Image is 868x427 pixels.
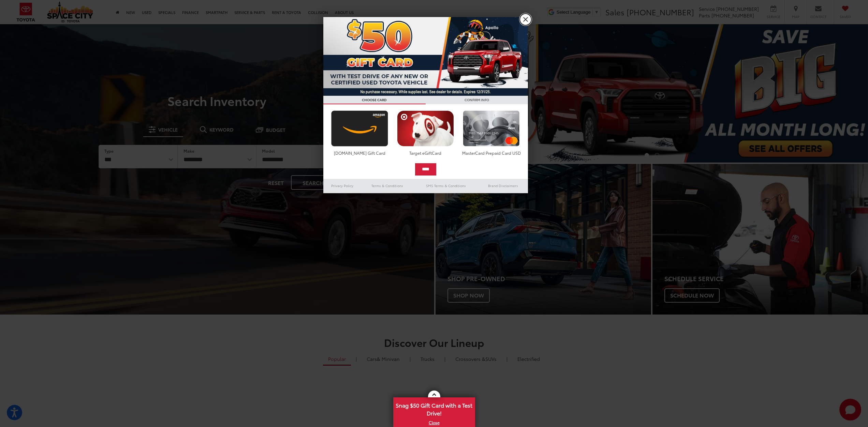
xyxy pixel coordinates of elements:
[329,110,390,147] img: amazoncard.png
[395,150,456,156] div: Target eGiftCard
[394,398,474,419] span: Snag $50 Gift Card with a Test Drive!
[414,182,478,190] a: SMS Terms & Conditions
[329,150,390,156] div: [DOMAIN_NAME] Gift Card
[461,110,521,147] img: mastercard.png
[461,150,521,156] div: MasterCard Prepaid Card USD
[323,182,362,190] a: Privacy Policy
[478,182,528,190] a: Brand Disclaimers
[323,96,426,104] h3: CHOOSE CARD
[395,110,456,147] img: targetcard.png
[323,17,528,96] img: 53411_top_152338.jpg
[426,96,528,104] h3: CONFIRM INFO
[361,182,413,190] a: Terms & Conditions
